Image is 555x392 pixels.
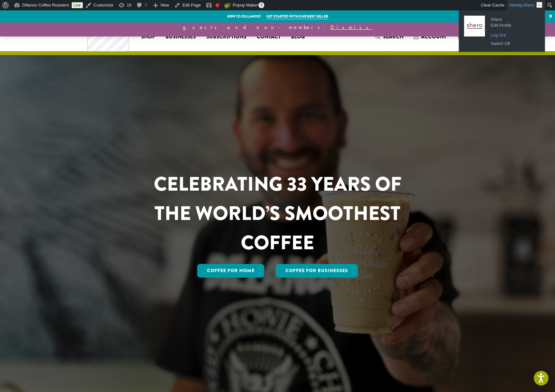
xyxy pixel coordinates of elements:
[141,33,155,41] span: Shop
[257,33,281,41] span: Contact
[523,3,534,7] span: Shero
[197,264,264,278] a: Coffee for Home
[491,14,536,20] span: Shero
[291,33,305,41] span: Blog
[421,33,446,40] span: Account
[215,3,219,7] div: Focus keyphrase not set
[330,24,372,31] a: Dismiss
[166,33,196,41] span: Businesses
[135,169,421,257] h1: CELEBRATING 33 YEARS OF THE WORLD’S SMOOTHEST COFFEE
[491,20,536,26] span: Edit Profile
[488,39,540,48] a: Switch Off
[383,33,403,40] span: Search
[276,264,358,278] a: Coffee For Businesses
[488,31,540,39] a: Log Out
[206,33,246,41] span: Subscriptions
[266,14,328,19] a: Get started with our best seller
[370,31,409,42] a: Search
[546,10,555,22] a: ×
[459,10,545,52] ul: Howdy, Shero
[72,2,83,8] a: Live
[258,2,264,8] span: 0
[136,32,160,42] a: Shop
